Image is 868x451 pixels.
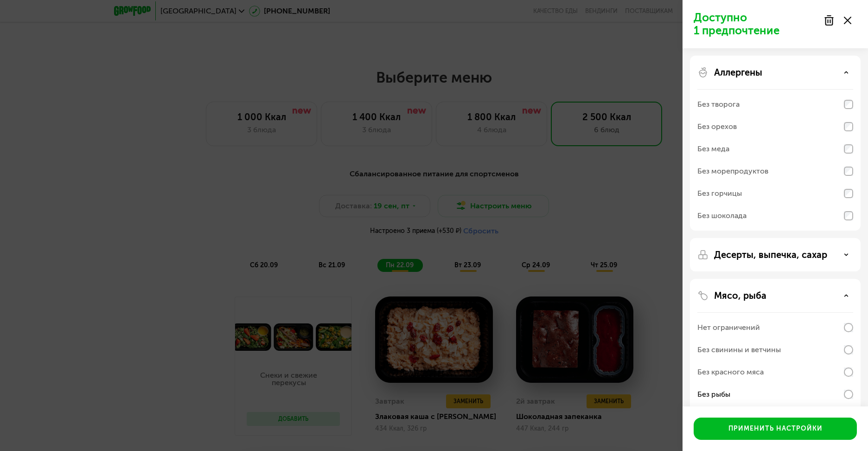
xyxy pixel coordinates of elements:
div: Без горчицы [697,188,742,199]
p: Доступно 1 предпочтение [694,11,818,37]
p: Десерты, выпечка, сахар [714,249,827,260]
div: Применить настройки [728,424,823,433]
div: Без творога [697,99,740,110]
div: Без меда [697,143,729,155]
div: Без шоколада [697,210,747,221]
p: Мясо, рыба [714,290,766,301]
div: Без рыбы [697,389,730,400]
p: Аллергены [714,67,762,78]
div: Без свинины и ветчины [697,344,781,355]
button: Применить настройки [694,418,857,440]
div: Нет ограничений [697,322,760,333]
div: Без красного мяса [697,367,764,378]
div: Без морепродуктов [697,166,768,177]
div: Без орехов [697,121,737,132]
